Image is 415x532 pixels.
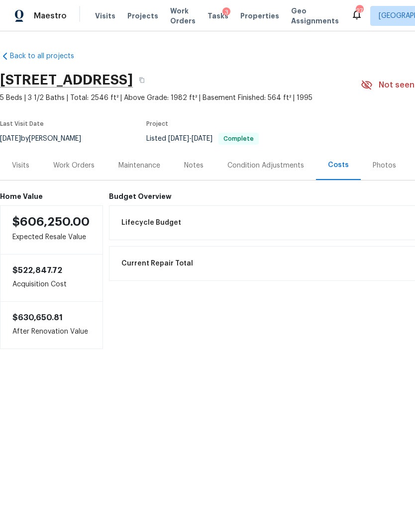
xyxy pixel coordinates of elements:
div: Maintenance [118,161,160,171]
span: Projects [127,11,158,21]
span: Project [146,121,168,127]
div: Costs [328,160,349,170]
div: Notes [184,161,204,171]
span: $606,250.00 [12,216,90,228]
div: Condition Adjustments [227,161,304,171]
span: Work Orders [170,6,196,26]
div: Photos [373,161,396,171]
div: 27 [356,6,363,16]
span: Geo Assignments [291,6,339,26]
span: Visits [95,11,115,21]
span: Tasks [207,12,228,19]
span: Current Repair Total [121,259,193,268]
span: $630,650.81 [12,314,63,322]
button: Copy Address [133,71,151,89]
span: Listed [146,135,259,142]
div: Work Orders [53,161,95,171]
span: Properties [240,11,279,21]
span: Complete [219,136,258,142]
span: Lifecycle Budget [121,218,181,228]
div: Visits [12,161,29,171]
span: Maestro [34,11,67,21]
span: [DATE] [168,135,189,142]
div: 3 [222,7,230,17]
span: - [168,135,212,142]
span: $522,847.72 [12,266,62,274]
span: [DATE] [192,135,212,142]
